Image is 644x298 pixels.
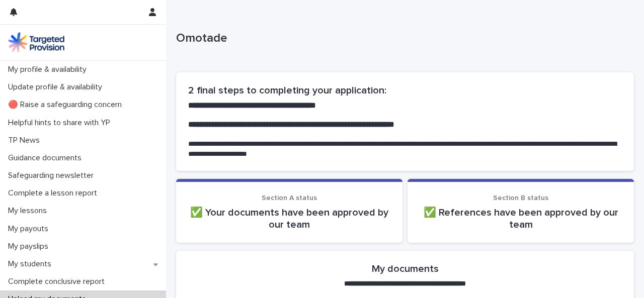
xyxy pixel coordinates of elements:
[4,259,59,269] p: My students
[4,242,56,251] p: My payslips
[4,136,48,145] p: TP News
[4,206,55,216] p: My lessons
[8,32,64,52] img: M5nRWzHhSzIhMunXDL62
[4,118,118,128] p: Helpful hints to share with YP
[4,224,56,234] p: My payouts
[4,65,95,74] p: My profile & availability
[372,263,439,275] h2: My documents
[4,153,90,163] p: Guidance documents
[176,31,630,46] p: Omotade
[4,171,102,180] p: Safeguarding newsletter
[4,188,105,198] p: Complete a lesson report
[188,84,622,96] h2: 2 final steps to completing your application:
[4,82,110,92] p: Update profile & availability
[420,207,622,231] p: ✅ References have been approved by our team
[262,194,317,202] span: Section A status
[4,277,113,286] p: Complete conclusive report
[188,207,390,231] p: ✅ Your documents have been approved by our team
[493,194,548,202] span: Section B status
[4,100,130,110] p: 🔴 Raise a safeguarding concern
